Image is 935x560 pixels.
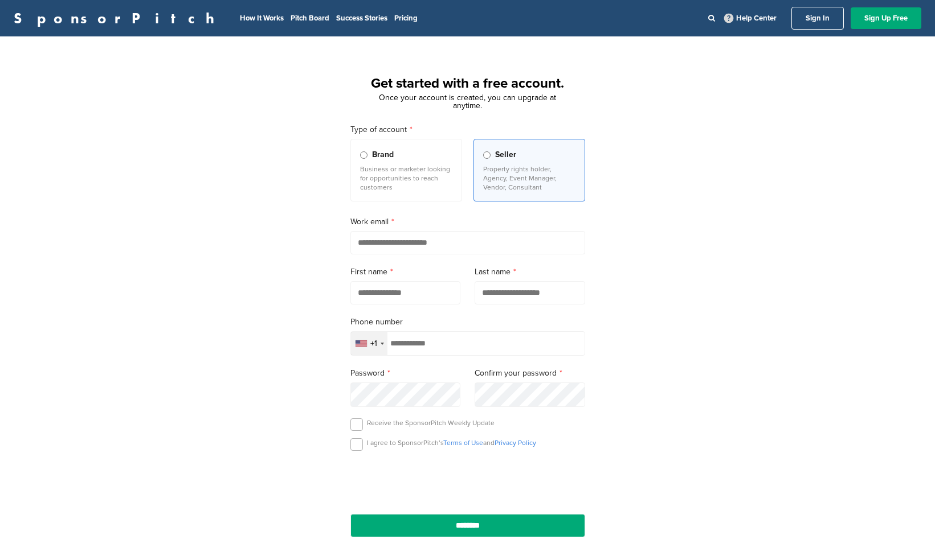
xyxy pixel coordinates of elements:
[291,14,329,23] a: Pitch Board
[370,340,377,348] div: +1
[350,123,585,136] label: Type of account
[350,216,585,228] label: Work email
[475,266,585,278] label: Last name
[360,164,452,192] p: Business or marketer looking for opportunities to reach customers
[394,14,418,23] a: Pricing
[403,464,533,497] iframe: reCAPTCHA
[851,7,921,29] a: Sign Up Free
[337,73,599,94] h1: Get started with a free account.
[443,439,483,447] a: Terms of Use
[367,438,536,447] p: I agree to SponsorPitch’s and
[495,439,536,447] a: Privacy Policy
[360,151,368,159] input: Brand Business or marketer looking for opportunities to reach customers
[379,93,556,110] span: Once your account is created, you can upgrade at anytime.
[367,418,495,427] p: Receive the SponsorPitch Weekly Update
[483,164,575,192] p: Property rights holder, Agency, Event Manager, Vendor, Consultant
[14,11,222,26] a: SponsorPitch
[350,316,585,328] label: Phone number
[475,367,585,380] label: Confirm your password
[791,7,844,30] a: Sign In
[350,266,461,278] label: First name
[483,151,491,159] input: Seller Property rights holder, Agency, Event Manager, Vendor, Consultant
[350,367,461,380] label: Password
[495,149,516,161] span: Seller
[351,332,387,355] div: Selected country
[372,149,394,161] span: Brand
[722,11,779,25] a: Help Center
[240,14,284,23] a: How It Works
[336,14,387,23] a: Success Stories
